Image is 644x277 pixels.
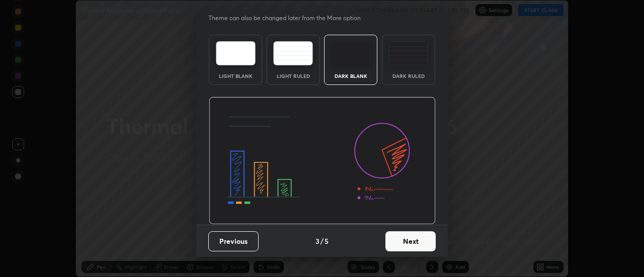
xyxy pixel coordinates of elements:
h4: / [320,236,324,246]
h4: 3 [315,236,319,246]
div: Light Blank [215,73,256,78]
div: Dark Blank [331,73,371,78]
button: Previous [208,231,259,251]
h4: 5 [325,236,329,246]
img: darkRuledTheme.de295e13.svg [388,41,428,65]
img: lightRuledTheme.5fabf969.svg [273,41,313,65]
div: Dark Ruled [388,73,429,78]
img: darkTheme.f0cc69e5.svg [331,41,371,65]
p: Theme can also be changed later from the More option [208,14,371,23]
div: Light Ruled [273,73,313,78]
button: Next [385,231,436,251]
img: lightTheme.e5ed3b09.svg [216,41,256,65]
img: darkThemeBanner.d06ce4a2.svg [209,97,436,225]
